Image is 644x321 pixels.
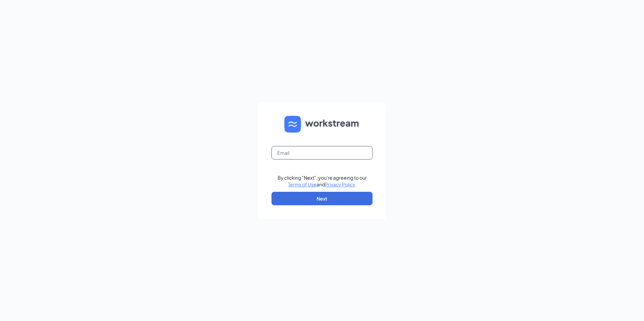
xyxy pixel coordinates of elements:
img: WS logo and Workstream text [284,116,360,133]
div: By clicking "Next", you're agreeing to our and . [278,174,367,188]
a: Privacy Policy [325,181,355,187]
button: Next [271,192,373,205]
a: Terms of Use [288,181,317,187]
input: Email [271,146,373,159]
